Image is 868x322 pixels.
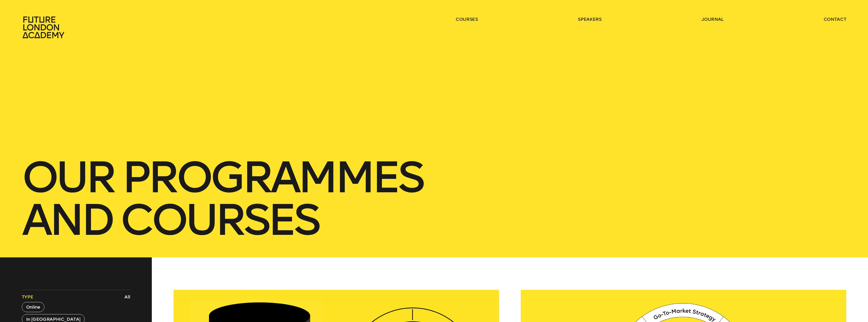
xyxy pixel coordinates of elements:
[22,294,33,300] span: Type
[701,16,724,22] a: journal
[22,156,846,241] h1: our Programmes and courses
[22,302,45,312] button: Online
[578,16,601,22] a: speakers
[456,16,478,22] a: courses
[824,16,846,22] a: contact
[123,293,132,301] button: All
